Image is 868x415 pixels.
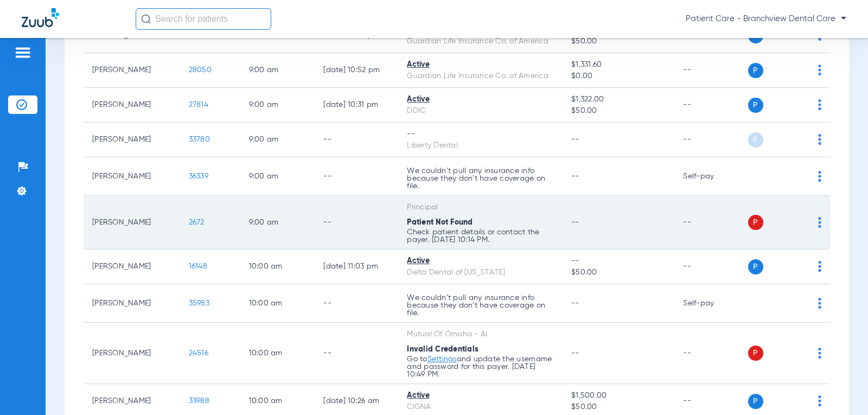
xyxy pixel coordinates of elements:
[189,136,210,143] span: 33780
[571,94,666,105] span: $1,322.00
[427,355,457,363] a: Settings
[407,256,554,267] div: Active
[315,196,398,250] td: --
[315,53,398,88] td: [DATE] 10:52 PM
[818,65,821,75] img: group-dot-blue.svg
[674,323,748,384] td: --
[407,401,554,413] div: CIGNA
[748,98,763,113] span: P
[571,299,579,307] span: --
[818,217,821,228] img: group-dot-blue.svg
[315,284,398,323] td: --
[240,53,315,88] td: 9:00 AM
[141,14,151,24] img: Search Icon
[84,88,180,123] td: [PERSON_NAME]
[571,267,666,278] span: $50.00
[571,173,579,180] span: --
[674,196,748,250] td: --
[818,298,821,309] img: group-dot-blue.svg
[571,105,666,117] span: $50.00
[748,132,763,148] span: P
[407,129,554,140] div: --
[189,263,207,270] span: 16148
[136,8,271,30] input: Search for patients
[814,363,868,415] iframe: Chat Widget
[571,390,666,401] span: $1,500.00
[674,157,748,196] td: Self-pay
[571,36,666,47] span: $50.00
[748,346,763,361] span: P
[571,71,666,82] span: $0.00
[189,66,212,74] span: 28050
[22,8,59,27] img: Zuub Logo
[571,219,579,226] span: --
[674,250,748,284] td: --
[315,88,398,123] td: [DATE] 10:31 PM
[407,346,478,353] span: Invalid Credentials
[315,323,398,384] td: --
[240,284,315,323] td: 10:00 AM
[407,36,554,47] div: Guardian Life Insurance Co. of America
[407,71,554,82] div: Guardian Life Insurance Co. of America
[818,99,821,110] img: group-dot-blue.svg
[407,219,473,226] span: Patient Not Found
[240,250,315,284] td: 10:00 AM
[240,123,315,157] td: 9:00 AM
[189,173,208,180] span: 36339
[674,88,748,123] td: --
[407,105,554,117] div: DDIC
[407,329,554,340] div: Mutual Of Omaha - AI
[315,250,398,284] td: [DATE] 11:03 PM
[84,284,180,323] td: [PERSON_NAME]
[674,123,748,157] td: --
[84,123,180,157] td: [PERSON_NAME]
[686,14,846,24] span: Patient Care - Branchview Dental Care
[240,157,315,196] td: 9:00 AM
[571,401,666,413] span: $50.00
[674,53,748,88] td: --
[571,59,666,71] span: $1,331.60
[407,202,554,213] div: Principal
[748,215,763,230] span: P
[189,101,208,108] span: 27814
[748,259,763,274] span: P
[407,390,554,401] div: Active
[407,167,554,190] p: We couldn’t pull any insurance info because they don’t have coverage on file.
[407,228,554,244] p: Check patient details or contact the payer. [DATE] 10:14 PM.
[818,171,821,182] img: group-dot-blue.svg
[407,140,554,151] div: Liberty Dental
[189,397,209,405] span: 33988
[84,250,180,284] td: [PERSON_NAME]
[84,157,180,196] td: [PERSON_NAME]
[674,284,748,323] td: Self-pay
[14,46,31,59] img: hamburger-icon
[84,323,180,384] td: [PERSON_NAME]
[407,294,554,317] p: We couldn’t pull any insurance info because they don’t have coverage on file.
[189,219,205,226] span: 2672
[748,63,763,78] span: P
[84,196,180,250] td: [PERSON_NAME]
[407,355,554,378] p: Go to and update the username and password for this payer. [DATE] 10:49 PM.
[189,299,209,307] span: 35983
[818,134,821,145] img: group-dot-blue.svg
[407,59,554,71] div: Active
[407,94,554,105] div: Active
[818,348,821,359] img: group-dot-blue.svg
[240,196,315,250] td: 9:00 AM
[315,157,398,196] td: --
[84,53,180,88] td: [PERSON_NAME]
[189,349,208,357] span: 24516
[748,394,763,409] span: P
[571,349,579,357] span: --
[571,136,579,143] span: --
[571,256,666,267] span: --
[818,261,821,272] img: group-dot-blue.svg
[315,123,398,157] td: --
[240,323,315,384] td: 10:00 AM
[407,267,554,278] div: Delta Dental of [US_STATE]
[240,88,315,123] td: 9:00 AM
